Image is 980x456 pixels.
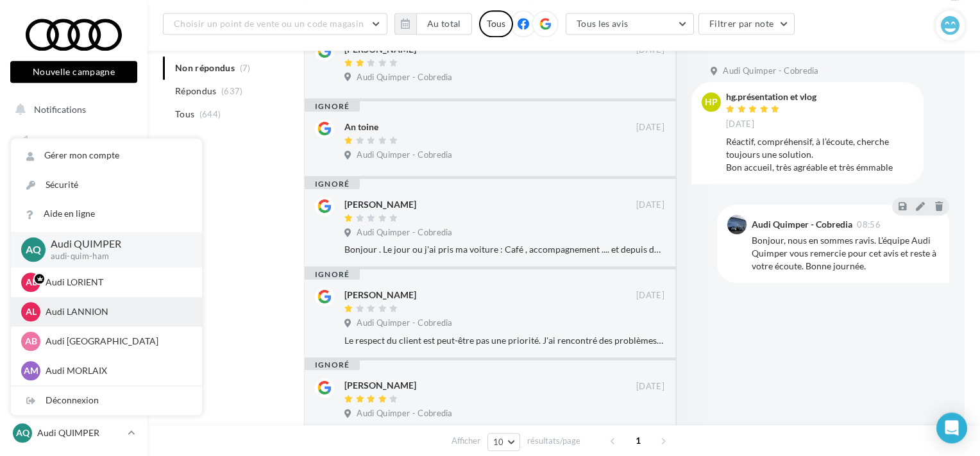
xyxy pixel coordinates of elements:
[305,360,360,370] div: ignoré
[857,221,881,229] span: 08:56
[752,220,852,229] div: Audi Quimper - Cobredia
[8,257,140,283] a: Médiathèque
[357,317,452,329] span: Audi Quimper - Cobredia
[305,179,360,189] div: ignoré
[705,96,718,108] span: hp
[175,108,194,121] span: Tous
[11,141,202,170] a: Gérer mon compte
[34,104,86,115] span: Notifications
[357,72,452,83] span: Audi Quimper - Cobredia
[723,65,818,77] span: Audi Quimper - Cobredia
[636,381,664,393] span: [DATE]
[11,386,202,415] div: Déconnexion
[344,334,664,347] div: Le respect du client est peut-être pas une priorité. J'ai rencontré des problèmes d'arrêt moteur ...
[26,276,37,289] span: AL
[394,13,472,35] button: Au total
[493,437,504,447] span: 10
[16,426,30,439] span: AQ
[357,408,452,419] span: Audi Quimper - Cobredia
[636,290,664,301] span: [DATE]
[628,430,648,451] span: 1
[26,242,41,257] span: AQ
[174,18,364,29] span: Choisir un point de vente ou un code magasin
[636,122,664,133] span: [DATE]
[51,237,182,251] p: Audi QUIMPER
[344,289,416,301] div: [PERSON_NAME]
[698,13,795,35] button: Filtrer par note
[10,421,137,445] a: AQ Audi QUIMPER
[752,234,939,273] div: Bonjour, nous en sommes ravis. L'équipe Audi Quimper vous remercie pour cet avis et reste à votre...
[305,269,360,280] div: ignoré
[344,121,378,133] div: An toine
[11,171,202,199] a: Sécurité
[577,18,629,29] span: Tous les avis
[936,412,967,443] div: Open Intercom Messenger
[305,101,360,112] div: ignoré
[487,433,520,451] button: 10
[357,149,452,161] span: Audi Quimper - Cobredia
[8,289,140,326] a: PLV et print personnalisable
[8,193,140,220] a: Visibilité en ligne
[452,435,480,447] span: Afficher
[175,85,217,97] span: Répondus
[37,426,122,439] p: Audi QUIMPER
[344,379,416,392] div: [PERSON_NAME]
[163,13,387,35] button: Choisir un point de vente ou un code magasin
[26,305,37,318] span: AL
[33,136,78,147] span: Opérations
[8,96,135,123] button: Notifications
[46,276,187,289] p: Audi LORIENT
[344,198,416,211] div: [PERSON_NAME]
[221,86,243,96] span: (637)
[11,199,202,228] a: Aide en ligne
[25,335,37,348] span: AB
[51,251,182,262] p: audi-quim-ham
[479,10,513,37] div: Tous
[344,425,664,437] div: Accueil très sympathique et les commerciaux sont très disponibles.
[726,135,913,174] div: Réactif, compréhensif, à l’écoute, cherche toujours une solution. Bon accueil, très agréable et t...
[8,128,140,155] a: Opérations
[357,227,452,239] span: Audi Quimper - Cobredia
[8,225,140,252] a: Campagnes
[24,364,38,377] span: AM
[566,13,694,35] button: Tous les avis
[46,305,187,318] p: Audi LANNION
[416,13,472,35] button: Au total
[726,119,754,130] span: [DATE]
[46,364,187,377] p: Audi MORLAIX
[344,243,664,256] div: Bonjour . Le jour ou j'ai pris ma voiture : Café , accompagnement .... et depuis dėlaisement de t...
[8,160,140,187] a: Boîte de réception44
[10,61,137,83] button: Nouvelle campagne
[726,92,816,101] div: hg.présentation et vlog
[46,335,187,348] p: Audi [GEOGRAPHIC_DATA]
[527,435,580,447] span: résultats/page
[636,199,664,211] span: [DATE]
[199,109,221,119] span: (644)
